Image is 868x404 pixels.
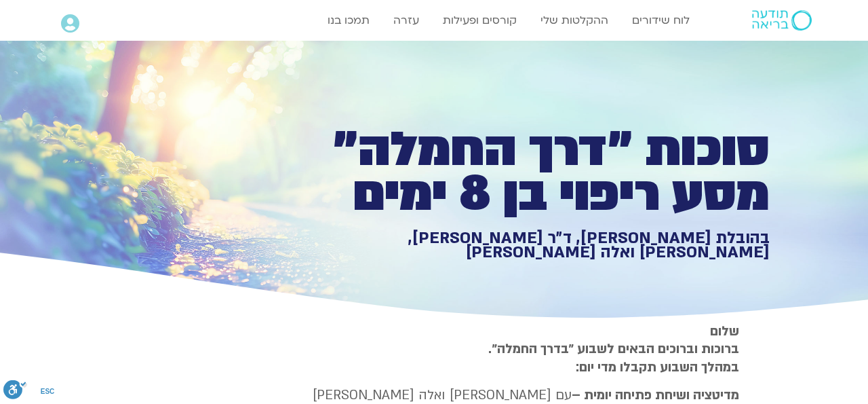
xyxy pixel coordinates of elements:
a: תמכו בנו [321,7,376,33]
a: ההקלטות שלי [534,7,615,33]
strong: שלום [710,323,739,340]
a: קורסים ופעילות [436,7,524,33]
a: עזרה [387,7,426,33]
a: לוח שידורים [625,7,696,33]
h1: בהובלת [PERSON_NAME], ד״ר [PERSON_NAME], [PERSON_NAME] ואלה [PERSON_NAME] [300,231,770,260]
strong: ברוכות וברוכים הבאים לשבוע ״בדרך החמלה״. במהלך השבוע תקבלו מדי יום: [488,340,739,375]
img: תודעה בריאה [752,10,812,31]
h1: סוכות ״דרך החמלה״ מסע ריפוי בן 8 ימים [300,128,770,217]
strong: מדיטציה ושיחת פתיחה יומית – [572,386,739,404]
